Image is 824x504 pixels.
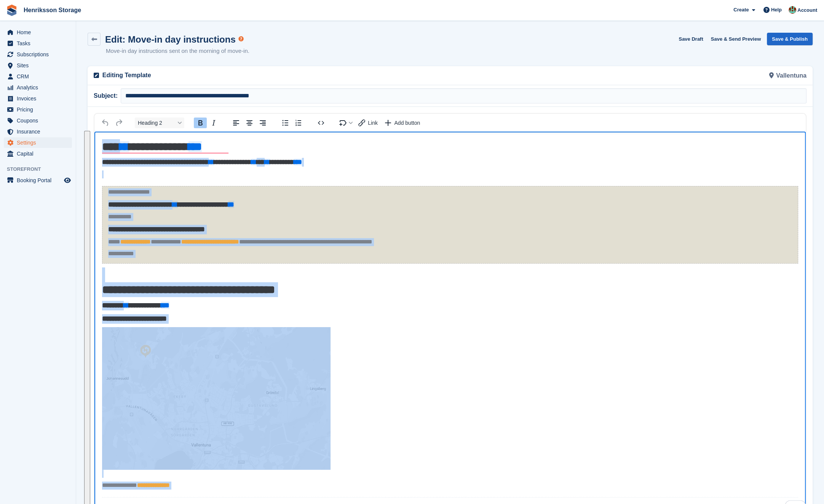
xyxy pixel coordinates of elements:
[17,82,62,93] span: Analytics
[63,176,72,185] a: Preview store
[4,27,72,38] a: menu
[256,118,269,128] button: Align right
[17,115,62,126] span: Coupons
[17,27,62,38] span: Home
[733,6,749,14] span: Create
[4,126,72,137] a: menu
[207,118,220,128] button: Italic
[106,47,249,56] p: Move-in day instructions sent on the morning of move-in.
[17,49,62,60] span: Subscriptions
[4,115,72,126] a: menu
[4,93,72,104] a: menu
[368,120,378,126] span: Link
[4,49,72,60] a: menu
[767,33,813,45] button: Save & Publish
[381,118,424,128] button: Insert a call-to-action button
[4,38,72,49] a: menu
[102,71,446,80] p: Editing Template
[789,6,796,14] img: Isak Martinelle
[337,118,355,128] button: Insert merge tag
[675,33,706,45] button: Save Draft
[238,35,244,42] div: Tooltip anchor
[17,137,62,148] span: Settings
[356,118,381,128] button: Insert link with variable
[112,118,125,128] button: Redo
[4,148,72,159] a: menu
[17,175,62,186] span: Booking Portal
[292,118,305,128] button: Numbered list
[17,104,62,115] span: Pricing
[243,118,256,128] button: Align center
[21,4,84,16] a: Henriksson Storage
[279,118,292,128] button: Bullet list
[708,33,764,45] button: Save & Send Preview
[4,60,72,71] a: menu
[4,175,72,186] a: menu
[99,118,112,128] button: Undo
[194,118,207,128] button: Bold
[771,6,782,14] span: Help
[17,38,62,49] span: Tasks
[4,137,72,148] a: menu
[17,148,62,159] span: Capital
[105,34,236,45] h1: Edit: Move-in day instructions
[315,118,327,128] button: Source code
[17,93,62,104] span: Invoices
[450,66,811,85] div: Vallentuna
[17,71,62,82] span: CRM
[4,71,72,82] a: menu
[797,6,817,14] span: Account
[6,5,18,16] img: stora-icon-8386f47178a22dfd0bd8f6a31ec36ba5ce8667c1dd55bd0f319d3a0aa187defe.svg
[17,60,62,71] span: Sites
[17,126,62,137] span: Insurance
[230,118,243,128] button: Align left
[394,120,420,126] span: Add button
[135,118,184,128] button: Block Heading 2
[4,82,72,93] a: menu
[4,104,72,115] a: menu
[7,165,76,173] span: Storefront
[138,120,175,126] span: Heading 2
[94,91,121,100] span: Subject:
